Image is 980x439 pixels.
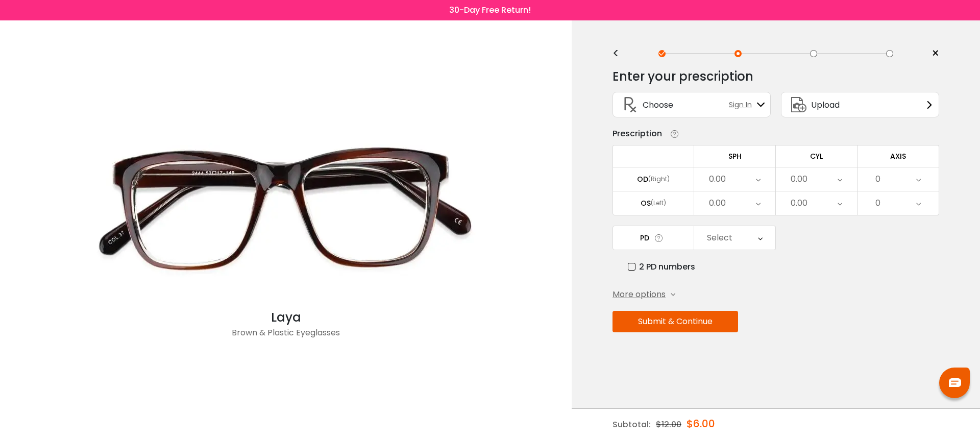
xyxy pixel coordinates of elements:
div: 0.00 [791,193,807,213]
div: (Right) [648,175,670,184]
img: chat [949,378,961,387]
span: Choose [643,99,673,111]
span: Upload [811,99,840,111]
td: PD [612,226,694,250]
td: AXIS [857,145,939,167]
div: 0.00 [709,169,726,189]
div: Select [707,228,732,248]
button: Submit & Continue [612,311,738,332]
span: Sign In [729,100,757,110]
div: OD [637,175,648,184]
td: CYL [776,145,857,167]
div: OS [641,199,651,208]
div: 0.00 [791,169,807,189]
span: × [932,46,939,61]
div: (Left) [651,199,666,208]
label: 2 PD numbers [628,260,695,273]
div: < [612,50,628,58]
div: 0 [875,193,880,213]
div: 0.00 [709,193,726,213]
div: Enter your prescription [612,66,753,87]
a: × [924,46,939,61]
div: 0 [875,169,880,189]
td: SPH [694,145,776,167]
span: More options [612,288,666,301]
img: Brown Laya - Plastic Eyeglasses [82,104,490,308]
div: Prescription [612,128,662,140]
div: $6.00 [687,409,715,438]
div: Laya [82,308,490,327]
div: Brown & Plastic Eyeglasses [82,327,490,347]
